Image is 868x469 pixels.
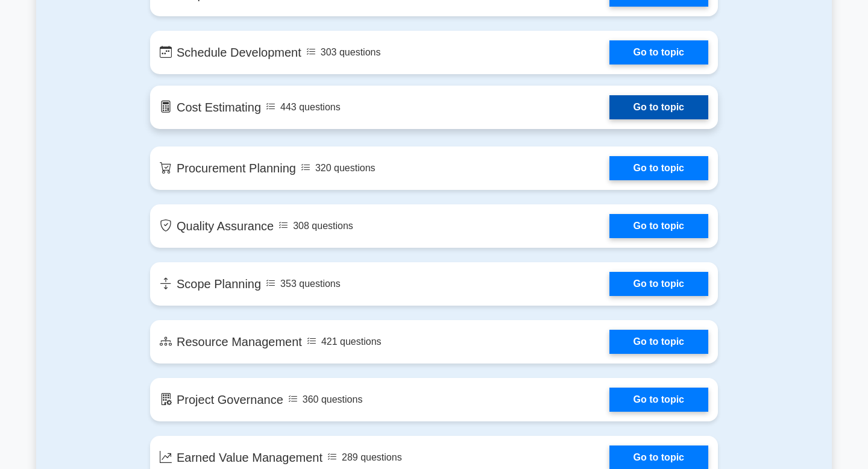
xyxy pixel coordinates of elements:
a: Go to topic [609,214,708,238]
a: Go to topic [609,40,708,65]
a: Go to topic [609,156,708,180]
a: Go to topic [609,388,708,412]
a: Go to topic [609,272,708,296]
a: Go to topic [609,330,708,354]
a: Go to topic [609,95,708,119]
